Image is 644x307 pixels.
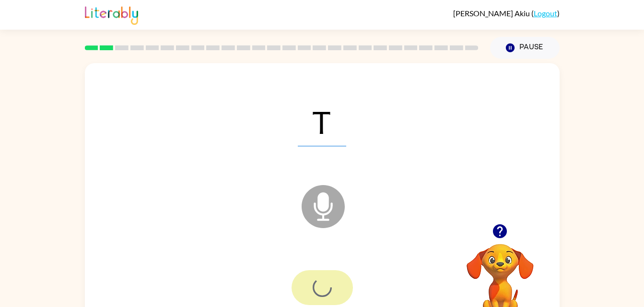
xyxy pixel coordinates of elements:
[490,37,560,59] button: Pause
[453,9,560,18] div: ( )
[534,9,557,18] a: Logout
[453,9,531,18] span: [PERSON_NAME] Akiu
[298,97,346,146] span: T
[85,4,138,25] img: Literably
